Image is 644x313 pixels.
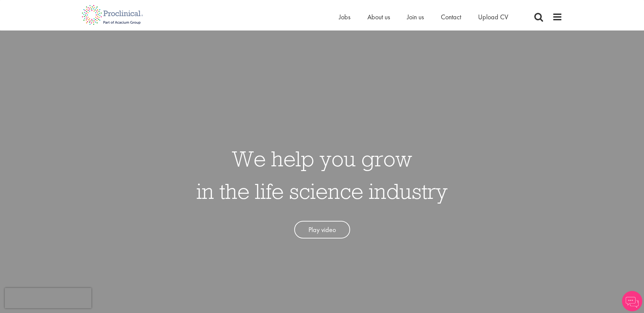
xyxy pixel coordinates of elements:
a: Jobs [339,13,350,21]
a: Play video [294,221,350,239]
img: Chatbot [622,291,642,311]
a: Upload CV [478,13,508,21]
a: Join us [407,13,424,21]
a: About us [367,13,390,21]
a: Contact [441,13,461,21]
h1: We help you grow in the life science industry [196,142,448,207]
